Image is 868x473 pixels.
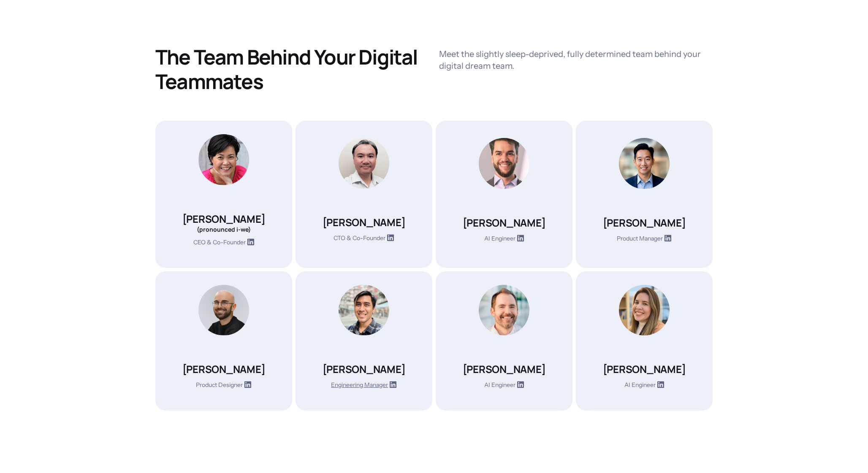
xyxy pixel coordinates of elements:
h4: [PERSON_NAME] [323,362,406,376]
h4: [PERSON_NAME] [182,362,266,376]
a: Engineering Manager [331,381,396,390]
img: Bianca Silva [619,285,670,335]
p: CEO & Co-Founder [193,238,246,248]
h4: [PERSON_NAME] [603,362,686,376]
img: Adalberto Soares [479,138,529,189]
a: Product Manager [617,235,671,244]
img: Luke Cushieri [198,285,249,336]
p: Product Designer [196,381,243,390]
p: CTO & Co-Founder [334,234,385,243]
a: CTO & Co-Founder [334,234,394,243]
a: CEO & Co-Founder [193,238,254,248]
h2: The Team Behind Your Digital Teammates [155,45,429,94]
a: AI Engineer [484,235,524,244]
img: Sean Wojcik [479,285,529,336]
img: Dennis Ju [619,138,670,189]
h4: [PERSON_NAME] [463,216,546,230]
h4: [PERSON_NAME] [182,212,266,226]
h4: [PERSON_NAME] [323,216,406,229]
img: Michael Han [339,138,389,189]
a: AI Engineer [624,381,664,390]
a: Product Designer [196,381,251,390]
img: Shinn Lok [339,285,389,336]
p: AI Engineer [484,235,515,244]
h5: (pronounced i-we) [197,226,251,233]
a: AI Engineer [484,381,524,390]
p: Meet the slightly sleep-deprived, fully determined team behind your digital dream team. [439,48,713,72]
h4: [PERSON_NAME] [463,362,546,376]
p: Product Manager [617,235,663,244]
img: Aihui Ong [198,134,249,185]
p: AI Engineer [624,381,656,390]
p: Engineering Manager [331,381,388,390]
h4: [PERSON_NAME] [603,216,686,230]
p: AI Engineer [484,381,515,390]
